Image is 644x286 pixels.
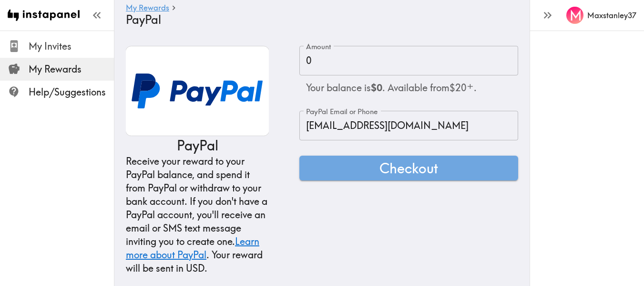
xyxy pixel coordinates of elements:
[379,159,438,178] span: Checkout
[306,42,331,52] label: Amount
[587,10,636,21] h6: Maxstanley37
[371,82,382,94] b: $0
[126,4,169,13] a: My Rewards
[570,7,582,24] span: M
[126,13,511,27] h4: PayPal
[306,82,477,94] span: Your balance is . Available from $20 .
[126,46,269,136] img: PayPal
[306,106,378,117] label: PayPal Email or Phone
[299,156,518,180] button: Checkout
[29,63,114,76] span: My Rewards
[29,85,114,99] span: Help/Suggestions
[467,80,474,96] span: ⁺
[177,136,218,155] p: PayPal
[126,155,269,275] div: Receive your reward to your PayPal balance, and spend it from PayPal or withdraw to your bank acc...
[29,40,114,53] span: My Invites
